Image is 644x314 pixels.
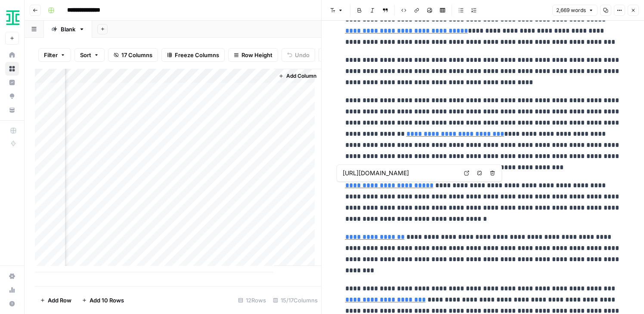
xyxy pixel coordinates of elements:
[108,48,158,62] button: 17 Columns
[5,297,19,311] button: Help + Support
[241,51,272,59] span: Row Height
[295,51,310,59] span: Undo
[48,296,71,305] span: Add Row
[38,48,71,62] button: Filter
[44,21,92,38] a: Blank
[161,48,225,62] button: Freeze Columns
[175,51,219,59] span: Freeze Columns
[5,62,19,76] a: Browse
[121,51,152,59] span: 17 Columns
[5,10,21,25] img: Ironclad Logo
[5,48,19,62] a: Home
[80,51,91,59] span: Sort
[77,293,129,307] button: Add 10 Rows
[286,72,316,80] span: Add Column
[90,296,124,305] span: Add 10 Rows
[44,51,58,59] span: Filter
[5,7,19,28] button: Workspace: Ironclad
[235,293,269,307] div: 12 Rows
[5,89,19,103] a: Opportunities
[552,5,598,16] button: 2,669 words
[35,293,77,307] button: Add Row
[5,76,19,89] a: Insights
[556,6,586,14] span: 2,669 words
[228,48,278,62] button: Row Height
[269,293,321,307] div: 15/17 Columns
[5,269,19,283] a: Settings
[282,48,315,62] button: Undo
[61,25,75,34] div: Blank
[74,48,105,62] button: Sort
[275,70,320,82] button: Add Column
[5,103,19,117] a: Your Data
[5,283,19,297] a: Usage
